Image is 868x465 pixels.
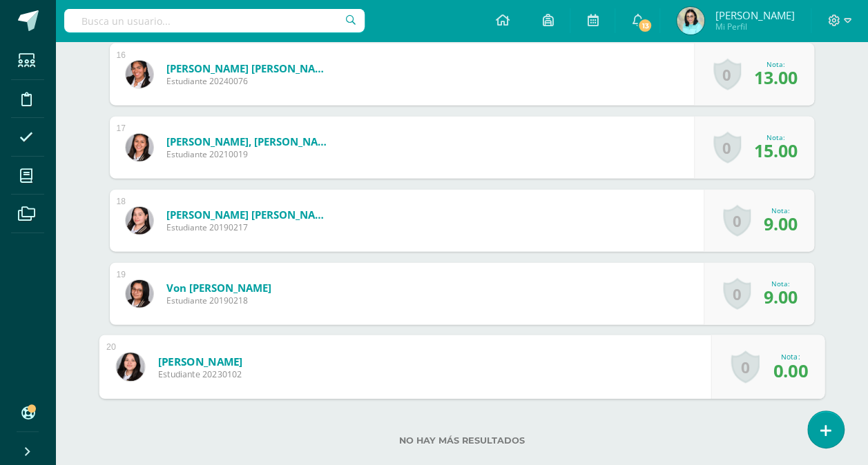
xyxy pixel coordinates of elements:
img: 5d192f7aea6f9d3f24429646d3dcb2d7.png [126,61,153,88]
span: [PERSON_NAME] [715,8,794,22]
label: No hay más resultados [110,435,814,446]
img: 0ca7534dc65caee88132d85558565398.png [126,134,153,161]
div: Nota: [754,59,798,69]
a: [PERSON_NAME] [PERSON_NAME] [166,208,332,221]
a: 0 [713,132,741,164]
a: [PERSON_NAME] [PERSON_NAME] [166,61,332,75]
img: e70ce69afa664a138020f884bf13e378.png [126,280,153,308]
a: 0 [723,205,751,237]
a: 0 [713,59,741,90]
a: Von [PERSON_NAME] [166,281,271,295]
img: a646a3db6c0729d02e886628c9185d43.png [126,207,153,235]
img: 14b3192d51f4cd1da4077b6821c08e7f.png [116,353,144,381]
a: [PERSON_NAME], [PERSON_NAME] [166,135,332,148]
a: 0 [731,351,759,384]
div: Nota: [764,279,798,288]
span: 9.00 [764,212,798,235]
span: 13 [637,18,653,33]
span: Estudiante 20240076 [166,75,332,87]
div: Nota: [773,352,807,362]
span: 9.00 [764,285,798,308]
span: Estudiante 20190217 [166,221,332,233]
div: Nota: [764,206,798,215]
span: 13.00 [754,66,798,89]
span: Estudiante 20230102 [157,368,242,381]
span: 15.00 [754,139,798,162]
a: 0 [723,278,751,310]
input: Busca un usuario... [64,9,365,32]
span: Estudiante 20190218 [166,295,271,306]
div: Nota: [754,132,798,142]
img: 9b40464cb3c339ba35e574c8db1485a8.png [677,7,704,34]
span: Mi Perfil [715,21,794,32]
span: 0.00 [773,358,807,382]
a: [PERSON_NAME] [157,354,242,368]
span: Estudiante 20210019 [166,148,332,160]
